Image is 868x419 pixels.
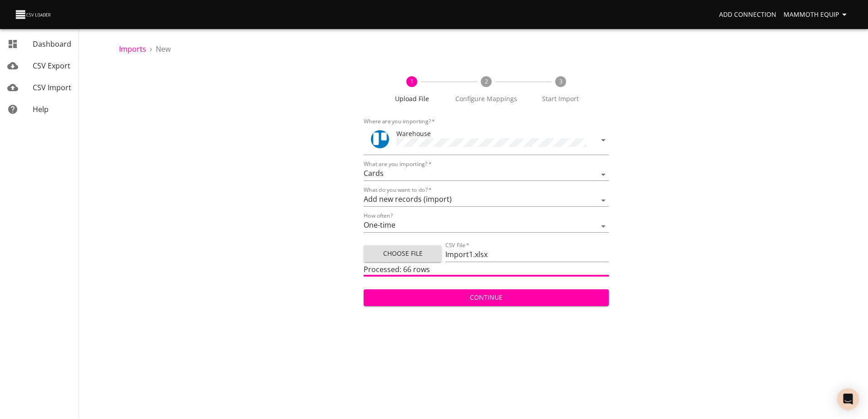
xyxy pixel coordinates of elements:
[33,83,71,93] span: CSV Import
[364,187,432,193] label: What do you want to do?
[715,6,780,23] a: Add Connection
[364,119,435,124] label: Where are you importing?
[445,243,469,248] label: CSV File
[559,78,562,85] text: 3
[156,44,171,54] span: New
[784,9,850,20] span: Mammoth Equip
[453,94,520,103] span: Configure Mappings
[719,9,776,20] span: Add Connection
[364,213,393,219] label: How often?
[364,264,430,274] span: Processed: 66 rows
[364,125,608,155] div: ToolWarehouse
[150,44,152,54] li: ›
[837,388,859,410] div: Open Intercom Messenger
[119,44,146,54] a: Imports
[371,292,601,303] span: Continue
[371,130,389,148] img: Trello
[527,94,594,103] span: Start Import
[33,61,70,71] span: CSV Export
[364,289,608,306] button: Continue
[15,8,53,21] img: CSV Loader
[33,39,71,49] span: Dashboard
[364,245,442,262] button: Choose File
[410,78,414,85] text: 1
[780,6,853,23] button: Mammoth Equip
[396,129,431,138] span: Warehouse
[371,130,389,148] div: Tool
[33,104,49,114] span: Help
[485,78,488,85] text: 2
[378,94,445,103] span: Upload File
[371,248,434,259] span: Choose File
[364,161,431,167] label: What are you importing?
